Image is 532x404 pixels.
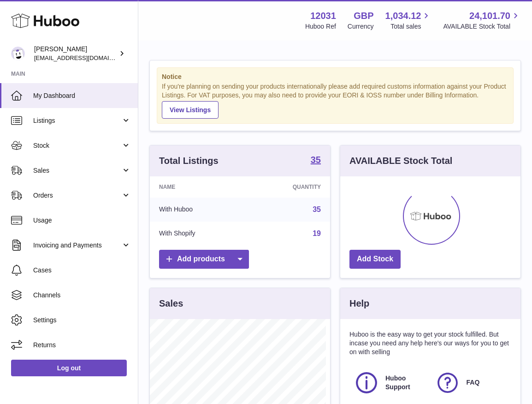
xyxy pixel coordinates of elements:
[385,10,421,22] span: 1,034.12
[150,176,247,198] th: Name
[33,291,131,300] span: Channels
[162,101,219,119] a: View Listings
[33,341,131,350] span: Returns
[349,330,511,356] p: Huboo is the easy way to get your stock fulfilled. But incase you need any help here's our ways f...
[469,10,510,22] span: 24,101.70
[349,297,369,310] h3: Help
[33,141,121,150] span: Stock
[435,370,507,395] a: FAQ
[390,22,432,31] span: Total sales
[348,22,374,31] div: Currency
[305,22,336,31] div: Huboo Ref
[33,91,131,100] span: My Dashboard
[310,10,336,22] strong: 12031
[150,198,247,222] td: With Huboo
[150,222,247,246] td: With Shopify
[34,45,117,62] div: [PERSON_NAME]
[11,360,127,376] a: Log out
[33,216,131,225] span: Usage
[11,47,25,60] img: admin@makewellforyou.com
[467,378,480,387] span: FAQ
[34,54,136,61] span: [EMAIL_ADDRESS][DOMAIN_NAME]
[33,191,121,200] span: Orders
[385,374,425,392] span: Huboo Support
[385,10,432,31] a: 1,034.12 Total sales
[159,250,249,269] a: Add products
[33,116,121,125] span: Listings
[443,22,521,31] span: AVAILABLE Stock Total
[311,155,321,166] a: 35
[313,229,321,237] a: 19
[159,155,219,167] h3: Total Listings
[443,10,521,31] a: 24,101.70 AVAILABLE Stock Total
[247,176,330,198] th: Quantity
[354,370,426,395] a: Huboo Support
[33,166,121,175] span: Sales
[354,10,373,22] strong: GBP
[349,155,452,167] h3: AVAILABLE Stock Total
[33,266,131,275] span: Cases
[162,82,508,118] div: If you're planning on sending your products internationally please add required customs informati...
[311,155,321,164] strong: 35
[33,316,131,325] span: Settings
[33,241,121,250] span: Invoicing and Payments
[162,72,508,81] strong: Notice
[313,205,321,213] a: 35
[159,297,183,310] h3: Sales
[349,250,401,269] a: Add Stock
